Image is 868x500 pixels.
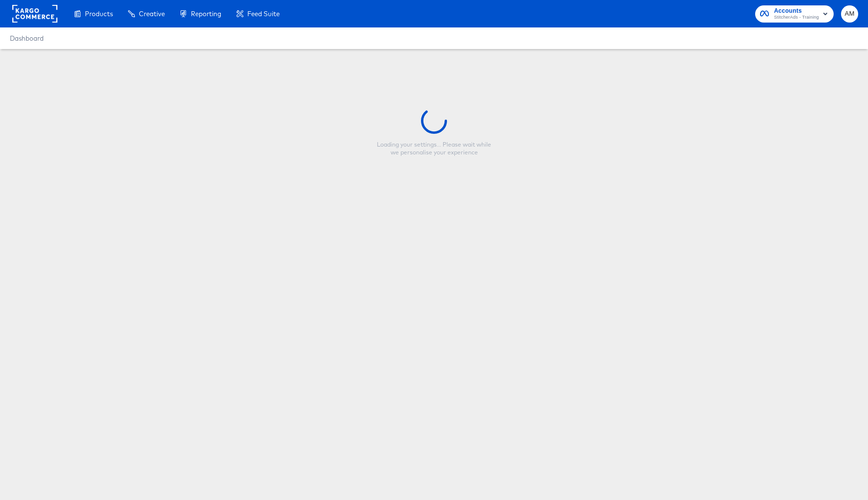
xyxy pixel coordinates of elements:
[373,141,496,156] div: Loading your settings... Please wait while we personalise your experience
[755,5,834,23] button: AccountsStitcherAds - Training
[85,10,113,18] span: Products
[841,5,858,23] button: AM
[774,6,819,16] span: Accounts
[845,8,854,20] span: AM
[139,10,165,18] span: Creative
[10,34,44,42] a: Dashboard
[774,14,819,22] span: StitcherAds - Training
[191,10,221,18] span: Reporting
[247,10,280,18] span: Feed Suite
